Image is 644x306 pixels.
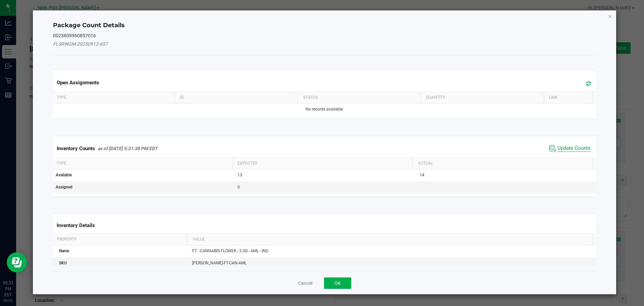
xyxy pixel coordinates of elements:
span: Type [57,161,66,166]
span: 0 [237,185,240,189]
span: 14 [420,173,424,177]
h5: 0023809960857016 [53,33,596,38]
span: 13 [237,173,242,177]
h4: Package Count Details [53,21,596,30]
span: Available [56,173,72,177]
span: Update Counts [557,145,591,152]
button: OK [324,277,351,289]
span: Link [549,95,558,100]
span: Open Assignments [57,80,99,86]
span: FT - CANNABIS FLOWER - 3.5G - AML - IND [192,249,268,253]
span: Property [57,237,76,242]
span: Actual [418,161,433,166]
span: Quantity [426,95,445,100]
span: as of [DATE] 5:31:38 PM EDT [98,146,158,151]
span: Status [303,95,318,100]
span: Value [193,237,205,242]
span: ID [180,95,184,100]
span: Name [59,249,69,253]
span: Assigned [56,185,72,189]
button: Close [608,12,612,20]
td: No records available. [52,103,598,115]
span: Expected [237,161,258,166]
span: Type [57,95,66,100]
span: Inventory Details [57,222,95,228]
button: Cancel [298,280,312,287]
span: Inventory Counts [57,145,95,151]
h5: FLSRWGM-20250912-657 [53,42,596,47]
iframe: Resource center [7,252,27,272]
span: [PERSON_NAME]-FT-CAN-AML [192,261,247,265]
span: SKU [59,261,67,265]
